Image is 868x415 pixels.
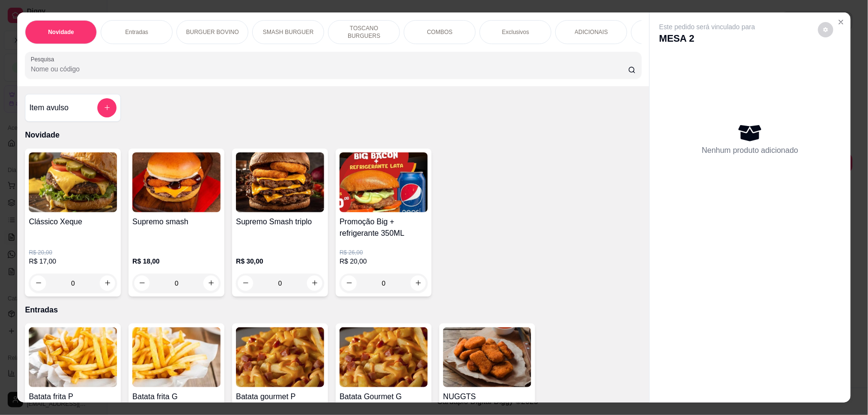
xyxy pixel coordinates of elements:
[336,24,392,40] p: TOSCANO BURGUERS
[340,216,428,239] h4: Promoção Big + refrigerante 350ML
[411,276,426,291] button: increase-product-quantity
[341,276,357,291] button: decrease-product-quantity
[340,391,428,403] h4: Batata Gourmet G
[236,152,324,212] img: product-image
[659,22,755,32] p: Este pedido será vinculado para
[125,28,148,36] p: Entradas
[818,22,833,37] button: decrease-product-quantity
[100,276,115,291] button: increase-product-quantity
[31,276,46,291] button: decrease-product-quantity
[340,249,428,256] p: R$ 26,00
[29,256,117,266] p: R$ 17,00
[29,391,117,403] h4: Batata frita P
[443,391,531,403] h4: NUGGTS
[659,32,755,45] p: MESA 2
[263,28,314,36] p: SMASH BURGUER
[132,391,221,403] h4: Batata frita G
[236,391,324,403] h4: Batata gourmet P
[132,152,221,212] img: product-image
[29,102,69,114] h4: Item avulso
[25,304,642,316] p: Entradas
[203,276,219,291] button: increase-product-quantity
[427,28,453,36] p: COMBOS
[307,276,322,291] button: increase-product-quantity
[236,327,324,387] img: product-image
[132,256,221,266] p: R$ 18,00
[639,24,695,40] p: Refrigerante e Não alcoólico
[48,28,74,36] p: Novidade
[238,276,253,291] button: decrease-product-quantity
[132,216,221,228] h4: Supremo smash
[31,55,58,63] label: Pesquisa
[29,216,117,228] h4: Clássico Xeque
[236,216,324,228] h4: Supremo Smash triplo
[236,256,324,266] p: R$ 30,00
[702,145,798,156] p: Nenhum produto adicionado
[833,14,849,30] button: Close
[186,28,239,36] p: BURGUER BOVINO
[340,327,428,387] img: product-image
[134,276,150,291] button: decrease-product-quantity
[29,152,117,212] img: product-image
[575,28,608,36] p: ADICIONAIS
[29,249,117,256] p: R$ 20,00
[97,98,117,117] button: add-separate-item
[340,152,428,212] img: product-image
[31,64,628,74] input: Pesquisa
[443,327,531,387] img: product-image
[132,327,221,387] img: product-image
[25,129,642,141] p: Novidade
[502,28,529,36] p: Exclusivos
[340,256,428,266] p: R$ 20,00
[29,327,117,387] img: product-image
